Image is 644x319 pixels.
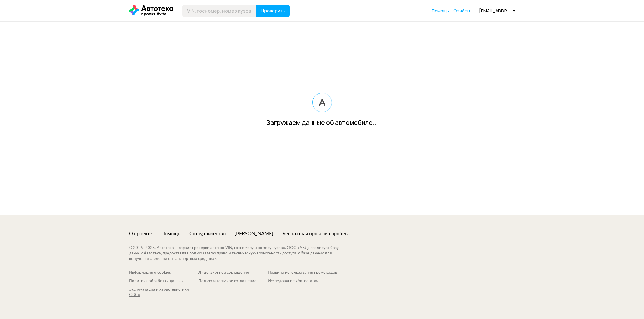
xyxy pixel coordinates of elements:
input: VIN, госномер, номер кузова [182,5,256,17]
a: Правила использования промокодов [268,270,337,276]
a: Бесплатная проверка пробега [282,230,350,237]
div: Загружаем данные об автомобиле... [266,118,378,127]
a: Исследование «Автостата» [268,279,337,284]
button: Проверить [256,5,290,17]
a: Лицензионное соглашение [198,270,268,276]
a: Пользовательское соглашение [198,279,268,284]
a: Помощь [161,230,180,237]
a: [PERSON_NAME] [235,230,273,237]
div: [EMAIL_ADDRESS][DOMAIN_NAME] [479,8,515,14]
span: Проверить [261,8,285,13]
a: Отчёты [453,8,470,14]
div: © 2016– 2025 . Автотека — сервис проверки авто по VIN, госномеру и номеру кузова. ООО «АБД» реали... [129,245,351,262]
a: Сотрудничество [189,230,226,237]
a: Эксплуатация и характеристики Сайта [129,287,198,298]
a: Информация о cookies [129,270,198,276]
a: Политика обработки данных [129,279,198,284]
a: О проекте [129,230,152,237]
a: Помощь [432,8,449,14]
